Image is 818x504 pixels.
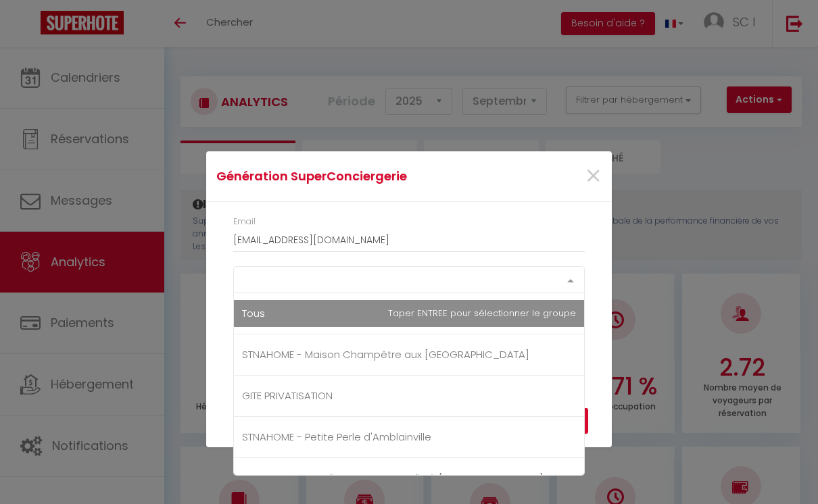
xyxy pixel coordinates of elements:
[11,5,51,46] button: Ouvrir le widget de chat LiveChat
[216,167,467,186] h4: Génération SuperConciergerie
[242,471,544,485] span: STNAHOME - Bucolique & Cosy studio à [GEOGRAPHIC_DATA]
[242,347,529,361] span: STNAHOME - Maison Champêtre aux [GEOGRAPHIC_DATA]
[585,156,602,197] span: ×
[233,216,256,228] label: Email
[242,430,431,444] span: STNAHOME - Petite Perle d'Amblainville
[585,162,602,191] button: Close
[242,306,265,320] span: Tous
[242,388,333,403] span: GITE PRIVATISATION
